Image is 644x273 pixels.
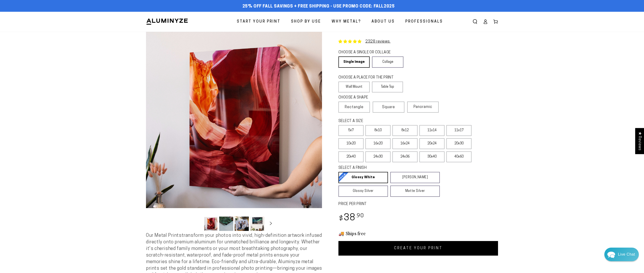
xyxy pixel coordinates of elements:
legend: CHOOSE A PLACE FOR THE PRINT [338,75,399,80]
button: Slide right [266,218,276,229]
h3: 🚚 Ships free [338,230,498,236]
label: 16x20 [365,138,391,149]
a: Matte Silver [390,186,440,197]
span: About Us [372,18,395,25]
label: 20x30 [446,138,471,149]
label: 24x30 [365,151,391,162]
button: Slide left [192,218,202,229]
a: Glossy Silver [338,186,388,197]
a: Professionals [402,16,446,28]
label: 11x14 [419,125,445,136]
label: Wall Mount [338,82,370,92]
span: Why Metal? [332,18,361,25]
a: Glossy White [338,172,388,183]
span: Rectangle [345,104,364,110]
button: Load image 3 in gallery view [235,217,249,231]
label: Table Top [372,82,403,92]
media-gallery: Gallery Viewer [146,32,322,232]
button: Load image 1 in gallery view [204,217,218,231]
span: Professionals [405,18,443,25]
a: Why Metal? [328,16,364,28]
label: 16x24 [392,138,418,149]
label: 20x40 [338,151,364,162]
span: 25% off FALL Savings + Free Shipping - Use Promo Code: FALL2025 [242,4,395,9]
span: Panoramic [414,105,432,109]
div: Chat widget toggle [604,248,639,261]
a: Collage [372,56,403,68]
button: Load image 4 in gallery view [250,217,264,231]
label: 24x36 [392,151,418,162]
div: Click to open Judge.me floating reviews tab [635,128,644,154]
label: 10x20 [338,138,364,149]
span: Start Your Print [237,18,280,25]
a: [PERSON_NAME] [390,172,440,183]
label: PRICE PER PRINT [338,202,498,207]
a: Start Your Print [233,16,284,28]
summary: Search our site [470,16,480,27]
span: Shop By Use [291,18,321,25]
div: Contact Us Directly [618,248,635,261]
span: Square [382,104,395,110]
a: Single Image [338,56,370,68]
legend: CHOOSE A SINGLE OR COLLAGE [338,50,399,55]
sup: .90 [356,213,364,219]
bdi: 38 [338,214,364,223]
a: 2328 reviews. [365,40,391,44]
span: $ [339,216,343,222]
a: Shop By Use [287,16,325,28]
legend: SELECT A SIZE [338,119,432,124]
label: 5x7 [338,125,364,136]
img: Aluminyze [146,18,188,25]
label: 8x12 [392,125,418,136]
legend: SELECT A FINISH [338,165,429,171]
label: 11x17 [446,125,471,136]
a: About Us [368,16,398,28]
label: 40x60 [446,151,471,162]
a: CREATE YOUR PRINT [338,241,498,256]
legend: CHOOSE A SHAPE [338,95,399,100]
label: 20x24 [419,138,445,149]
label: 8x10 [365,125,391,136]
button: Load image 2 in gallery view [219,217,233,231]
label: 30x40 [419,151,445,162]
